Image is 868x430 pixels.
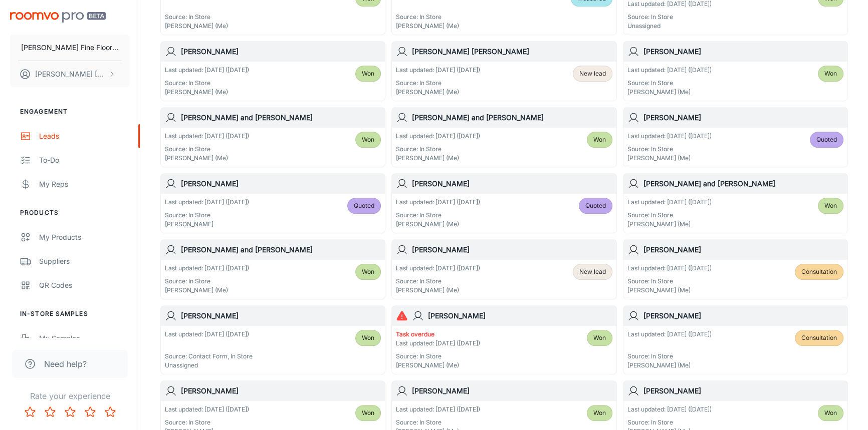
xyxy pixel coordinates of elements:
[627,405,712,414] p: Last updated: [DATE] ([DATE])
[165,277,249,286] p: Source: In Store
[165,220,249,229] p: [PERSON_NAME]
[10,35,130,61] button: [PERSON_NAME] Fine Floors, Inc
[165,132,249,141] p: Last updated: [DATE] ([DATE])
[643,46,843,57] h6: [PERSON_NAME]
[396,286,480,295] p: [PERSON_NAME] (Me)
[643,178,843,189] h6: [PERSON_NAME] and [PERSON_NAME]
[627,277,712,286] p: Source: In Store
[39,131,130,142] div: Leads
[160,239,385,299] a: [PERSON_NAME] and [PERSON_NAME]Last updated: [DATE] ([DATE])Source: In Store[PERSON_NAME] (Me)Won
[643,244,843,255] h6: [PERSON_NAME]
[396,154,480,163] p: [PERSON_NAME] (Me)
[160,305,385,374] a: [PERSON_NAME]Last updated: [DATE] ([DATE])Source: Contact Form, In StoreUnassignedWon
[643,385,843,396] h6: [PERSON_NAME]
[627,145,712,154] p: Source: In Store
[396,405,480,414] p: Last updated: [DATE] ([DATE])
[100,402,120,422] button: Rate 5 star
[181,112,381,123] h6: [PERSON_NAME] and [PERSON_NAME]
[181,178,381,189] h6: [PERSON_NAME]
[165,361,253,370] p: Unassigned
[627,286,712,295] p: [PERSON_NAME] (Me)
[627,211,712,220] p: Source: In Store
[362,333,374,342] span: Won
[39,155,130,166] div: To-do
[165,330,253,339] p: Last updated: [DATE] ([DATE])
[396,22,480,31] p: [PERSON_NAME] (Me)
[391,173,616,233] a: [PERSON_NAME]Last updated: [DATE] ([DATE])Source: In Store[PERSON_NAME] (Me)Quoted
[362,69,374,78] span: Won
[396,198,480,207] p: Last updated: [DATE] ([DATE])
[160,173,385,233] a: [PERSON_NAME]Last updated: [DATE] ([DATE])Source: In Store[PERSON_NAME]Quoted
[824,69,837,78] span: Won
[21,42,119,53] p: [PERSON_NAME] Fine Floors, Inc
[165,264,249,273] p: Last updated: [DATE] ([DATE])
[362,267,374,276] span: Won
[181,46,381,57] h6: [PERSON_NAME]
[579,69,606,78] span: New lead
[165,405,249,414] p: Last updated: [DATE] ([DATE])
[391,41,616,101] a: [PERSON_NAME] [PERSON_NAME]Last updated: [DATE] ([DATE])Source: In Store[PERSON_NAME] (Me)New lead
[627,13,712,22] p: Source: In Store
[362,135,374,144] span: Won
[824,408,837,417] span: Won
[165,211,249,220] p: Source: In Store
[396,418,480,427] p: Source: In Store
[181,385,381,396] h6: [PERSON_NAME]
[39,179,130,190] div: My Reps
[643,310,843,321] h6: [PERSON_NAME]
[593,333,606,342] span: Won
[165,145,249,154] p: Source: In Store
[362,408,374,417] span: Won
[623,41,848,101] a: [PERSON_NAME]Last updated: [DATE] ([DATE])Source: In Store[PERSON_NAME] (Me)Won
[165,352,253,361] p: Source: Contact Form, In Store
[39,280,130,291] div: QR Codes
[396,330,480,339] p: Task overdue
[165,286,249,295] p: [PERSON_NAME] (Me)
[391,305,616,374] a: [PERSON_NAME]Task overdueLast updated: [DATE] ([DATE])Source: In Store[PERSON_NAME] (Me)Won
[165,198,249,207] p: Last updated: [DATE] ([DATE])
[412,178,612,189] h6: [PERSON_NAME]
[165,13,249,22] p: Source: In Store
[627,79,712,88] p: Source: In Store
[396,66,480,75] p: Last updated: [DATE] ([DATE])
[412,46,612,57] h6: [PERSON_NAME] [PERSON_NAME]
[39,333,130,344] div: My Samples
[623,305,848,374] a: [PERSON_NAME]Last updated: [DATE] ([DATE])Source: In Store[PERSON_NAME] (Me)Consultation
[165,66,249,75] p: Last updated: [DATE] ([DATE])
[165,154,249,163] p: [PERSON_NAME] (Me)
[801,267,837,276] span: Consultation
[412,385,612,396] h6: [PERSON_NAME]
[579,267,606,276] span: New lead
[396,264,480,273] p: Last updated: [DATE] ([DATE])
[396,79,480,88] p: Source: In Store
[8,390,132,402] p: Rate your experience
[160,107,385,167] a: [PERSON_NAME] and [PERSON_NAME]Last updated: [DATE] ([DATE])Source: In Store[PERSON_NAME] (Me)Won
[627,22,712,31] p: Unassigned
[627,198,712,207] p: Last updated: [DATE] ([DATE])
[627,330,712,339] p: Last updated: [DATE] ([DATE])
[396,361,480,370] p: [PERSON_NAME] (Me)
[816,135,837,144] span: Quoted
[39,232,130,243] div: My Products
[627,361,712,370] p: [PERSON_NAME] (Me)
[165,79,249,88] p: Source: In Store
[412,244,612,255] h6: [PERSON_NAME]
[396,88,480,97] p: [PERSON_NAME] (Me)
[396,339,480,348] p: Last updated: [DATE] ([DATE])
[428,310,612,321] h6: [PERSON_NAME]
[643,112,843,123] h6: [PERSON_NAME]
[396,352,480,361] p: Source: In Store
[396,211,480,220] p: Source: In Store
[593,408,606,417] span: Won
[627,154,712,163] p: [PERSON_NAME] (Me)
[627,132,712,141] p: Last updated: [DATE] ([DATE])
[354,201,374,210] span: Quoted
[627,352,712,361] p: Source: In Store
[60,402,80,422] button: Rate 3 star
[593,135,606,144] span: Won
[44,358,87,370] span: Need help?
[623,173,848,233] a: [PERSON_NAME] and [PERSON_NAME]Last updated: [DATE] ([DATE])Source: In Store[PERSON_NAME] (Me)Won
[39,256,130,267] div: Suppliers
[396,145,480,154] p: Source: In Store
[20,402,40,422] button: Rate 1 star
